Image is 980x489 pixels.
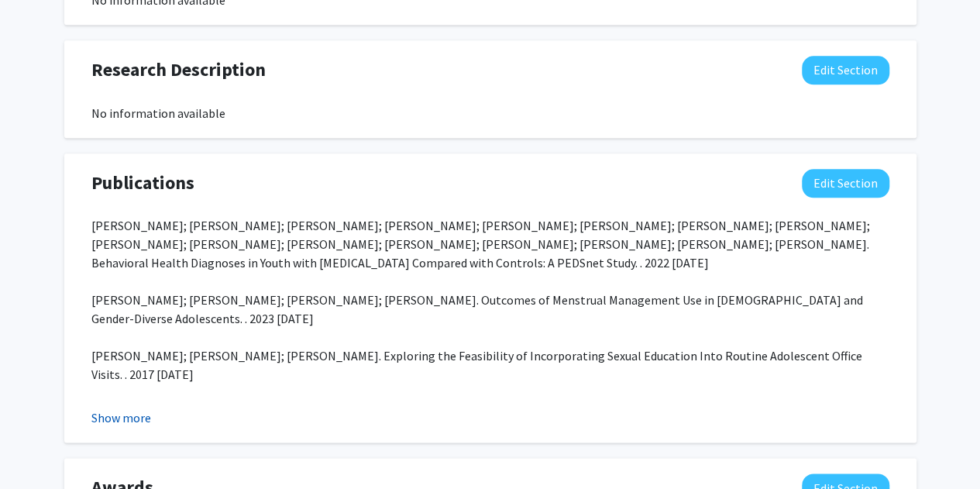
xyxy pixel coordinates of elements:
[802,169,889,198] button: Edit Publications
[91,104,889,122] div: No information available
[802,56,889,84] button: Edit Research Description
[91,408,151,427] button: Show more
[91,169,194,197] span: Publications
[91,56,266,84] span: Research Description
[12,419,66,477] iframe: Chat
